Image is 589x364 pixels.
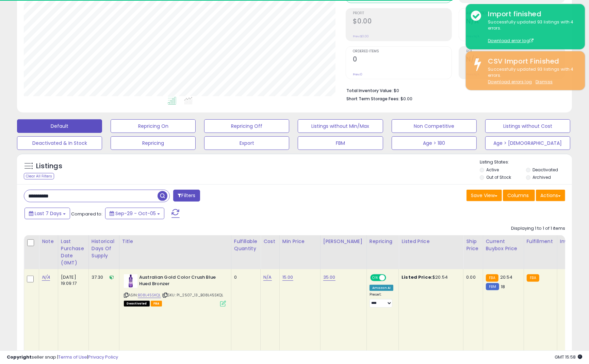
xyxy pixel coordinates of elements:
[353,50,452,53] span: Ordered Items
[105,208,164,219] button: Sep-29 - Oct-05
[111,136,196,150] button: Repricing
[204,136,289,150] button: Export
[486,238,521,252] div: Current Buybox Price
[536,190,565,201] button: Actions
[402,274,458,280] div: $20.54
[88,354,118,360] a: Privacy Policy
[511,225,565,232] div: Displaying 1 to 1 of 1 items
[234,238,258,252] div: Fulfillable Quantity
[485,136,570,150] button: Age > [DEMOGRAPHIC_DATA]
[466,238,480,252] div: Ship Price
[122,238,228,245] div: Title
[115,210,156,217] span: Sep-29 - Oct-05
[486,174,511,180] label: Out of Stock
[503,190,535,201] button: Columns
[124,301,150,307] span: All listings that are unavailable for purchase on Amazon for any reason other than out-of-stock
[7,354,32,360] strong: Copyright
[263,274,272,281] a: N/A
[500,274,513,280] span: 20.54
[486,167,499,173] label: Active
[392,136,477,150] button: Age > 180
[42,274,50,281] a: N/A
[486,283,499,290] small: FBM
[370,238,396,245] div: Repricing
[353,55,452,65] h2: 0
[298,119,383,133] button: Listings without Min/Max
[353,17,452,27] h2: $0.00
[527,274,539,282] small: FBA
[298,136,383,150] button: FBM
[124,274,226,306] div: ASIN:
[370,292,393,308] div: Preset:
[282,274,293,281] a: 15.00
[7,354,118,361] div: seller snap | |
[138,292,161,298] a: B08L45SKQL
[162,292,224,298] span: | SKU: PI_2507_13_B08L45SKQL
[483,9,580,19] div: Import finished
[527,238,554,245] div: Fulfillment
[483,56,580,66] div: CSV Import Finished
[36,161,62,171] h5: Listings
[485,119,570,133] button: Listings without Cost
[536,79,553,85] u: Dismiss
[392,119,477,133] button: Non Competitive
[353,72,363,76] small: Prev: 0
[370,285,393,291] div: Amazon AI
[173,190,200,202] button: Filters
[353,12,452,15] span: Profit
[501,283,505,290] span: 18
[24,208,70,219] button: Last 7 Days
[204,119,289,133] button: Repricing Off
[533,167,558,173] label: Deactivated
[58,354,87,360] a: Terms of Use
[124,274,137,288] img: 41pH8ANEzsL._SL40_.jpg
[466,274,477,280] div: 0.00
[35,210,62,217] span: Last 7 Days
[42,238,55,245] div: Note
[353,34,369,38] small: Prev: $0.00
[323,238,364,245] div: [PERSON_NAME]
[347,86,560,94] li: $0
[486,274,498,282] small: FBA
[71,211,102,217] span: Compared to:
[466,50,565,53] span: ROI
[151,301,162,307] span: FBA
[467,190,502,201] button: Save View
[24,173,54,179] div: Clear All Filters
[17,119,102,133] button: Default
[92,238,116,259] div: Historical Days Of Supply
[488,38,534,44] a: Download error log
[323,274,336,281] a: 35.00
[282,238,317,245] div: Min Price
[61,238,86,266] div: Last Purchase Date (GMT)
[401,96,413,102] span: $0.00
[61,274,83,287] div: [DATE] 19:09:17
[483,66,580,85] div: Successfully updated 93 listings with 4 errors.
[483,19,580,44] div: Successfully updated 93 listings with 4 errors.
[402,274,432,280] b: Listed Price:
[347,96,400,102] b: Short Term Storage Fees:
[111,119,196,133] button: Repricing On
[17,136,102,150] button: Deactivated & In Stock
[533,174,551,180] label: Archived
[507,192,529,199] span: Columns
[139,274,222,289] b: Australian Gold Color Crush Blue Hued Bronzer
[402,238,460,245] div: Listed Price
[371,275,379,281] span: ON
[263,238,277,245] div: Cost
[92,274,114,280] div: 37.30
[385,275,396,281] span: OFF
[234,274,255,280] div: 0
[488,79,532,85] a: Download errors log
[480,159,572,166] p: Listing States:
[555,354,582,360] span: 2025-10-13 15:58 GMT
[347,88,393,93] b: Total Inventory Value:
